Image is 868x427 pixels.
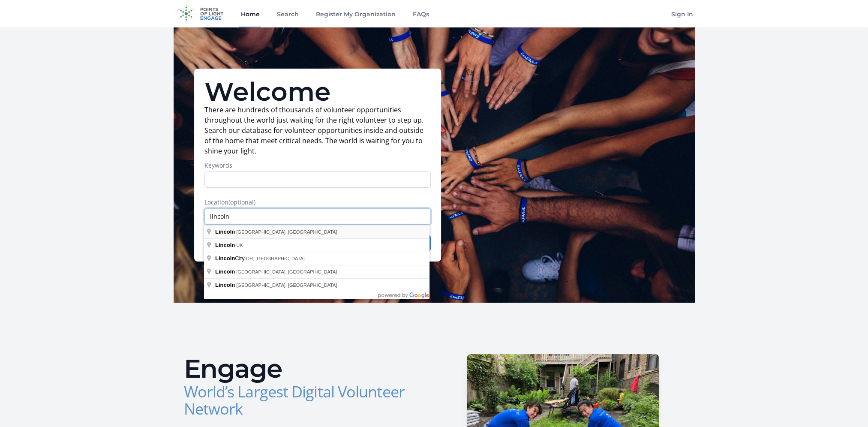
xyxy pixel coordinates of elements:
label: Location [204,198,431,207]
span: Lincoln [215,268,235,275]
span: OR, [GEOGRAPHIC_DATA] [246,256,305,261]
h1: Welcome [204,79,431,105]
span: [GEOGRAPHIC_DATA], [GEOGRAPHIC_DATA] [236,269,337,274]
span: [GEOGRAPHIC_DATA], [GEOGRAPHIC_DATA] [236,283,337,288]
span: Lincoln [215,229,235,235]
h3: World’s Largest Digital Volunteer Network [184,383,427,418]
span: Lincoln [215,282,235,288]
label: Keywords [204,161,431,170]
span: UK [236,243,243,248]
p: There are hundreds of thousands of volunteer opportunities throughout the world just waiting for ... [204,105,431,156]
span: City [215,255,246,262]
span: (optional) [228,198,255,206]
span: Lincoln [215,255,235,262]
h2: Engage [184,356,427,382]
span: [GEOGRAPHIC_DATA], [GEOGRAPHIC_DATA] [236,229,337,235]
span: Lincoln [215,242,235,248]
input: Enter a location [204,208,431,225]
